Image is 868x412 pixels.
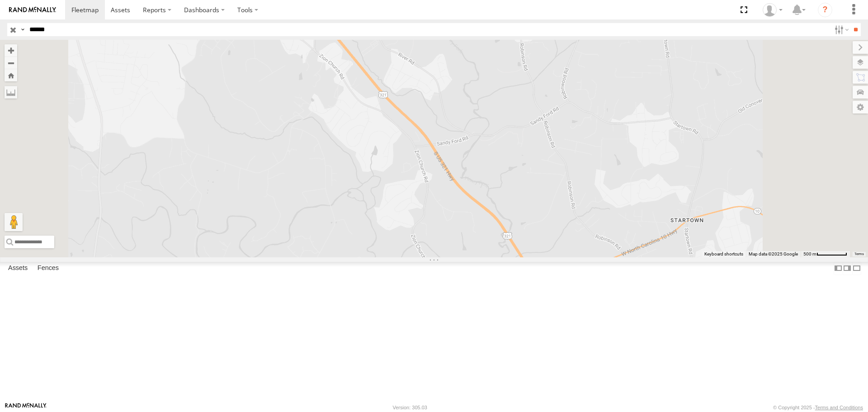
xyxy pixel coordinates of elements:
[749,251,798,256] span: Map data ©2025 Google
[818,3,832,17] i: ?
[759,3,786,17] div: Darlene Carter
[831,23,850,36] label: Search Filter Options
[704,251,743,257] button: Keyboard shortcuts
[5,403,47,412] a: Visit our Website
[801,251,850,257] button: Map Scale: 500 m per 64 pixels
[843,262,852,275] label: Dock Summary Table to the Right
[853,101,868,114] label: Map Settings
[5,57,17,69] button: Zoom out
[854,252,864,256] a: Terms
[852,262,861,275] label: Hide Summary Table
[5,69,17,81] button: Zoom Home
[393,405,427,410] div: Version: 305.03
[803,251,816,256] span: 500 m
[834,262,843,275] label: Dock Summary Table to the Left
[5,213,23,231] button: Drag Pegman onto the map to open Street View
[9,7,56,13] img: rand-logo.svg
[5,86,17,99] label: Measure
[815,405,863,410] a: Terms and Conditions
[33,262,63,275] label: Fences
[19,23,26,36] label: Search Query
[4,262,32,275] label: Assets
[773,405,863,410] div: © Copyright 2025 -
[5,44,17,57] button: Zoom in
